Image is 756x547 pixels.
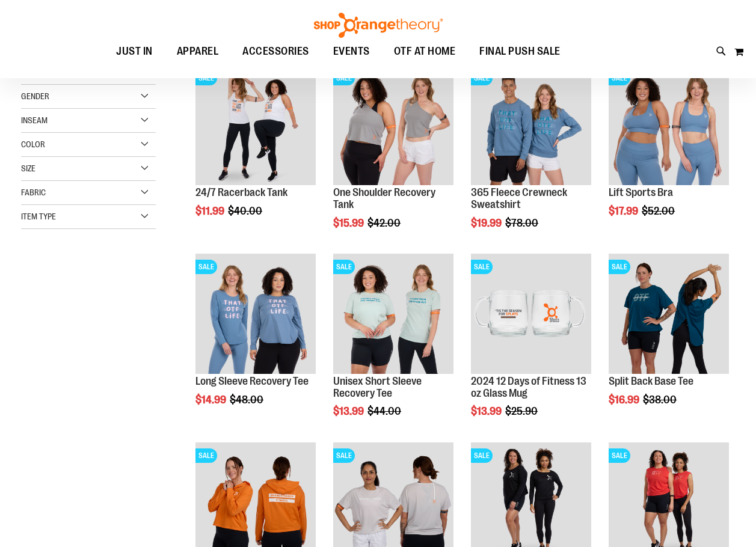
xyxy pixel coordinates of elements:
a: Main of 2024 AUGUST Unisex Short Sleeve Recovery TeeSALE [333,254,453,376]
span: SALE [471,71,493,85]
a: Main of 2024 AUGUST Long Sleeve Recovery TeeSALE [195,254,316,376]
div: product [189,248,322,436]
span: $44.00 [367,405,403,417]
span: $38.00 [643,394,678,406]
span: SALE [333,71,355,85]
span: FINAL PUSH SALE [479,38,561,65]
a: Unisex Short Sleeve Recovery Tee [333,375,422,399]
span: $13.99 [333,405,366,417]
span: JUST IN [116,38,153,65]
div: product [603,248,735,436]
a: 365 Fleece Crewneck SweatshirtSALE [471,65,591,187]
a: Main of 2024 Covention Lift Sports BraSALE [609,65,729,187]
img: Main view of One Shoulder Recovery Tank [333,65,453,185]
a: Main image of 2024 12 Days of Fitness 13 oz Glass MugSALE [471,254,591,376]
img: Shop Orangetheory [312,13,444,38]
span: EVENTS [333,38,370,65]
span: SALE [195,260,217,274]
a: One Shoulder Recovery Tank [333,186,435,210]
a: Main view of One Shoulder Recovery TankSALE [333,65,453,187]
img: Main of 2024 AUGUST Unisex Short Sleeve Recovery Tee [333,254,453,374]
span: Size [21,163,35,173]
img: Main of 2024 Covention Lift Sports Bra [609,65,729,185]
span: Inseam [21,115,48,125]
a: 365 Fleece Crewneck Sweatshirt [471,186,567,210]
a: 24/7 Racerback TankSALE [195,65,316,187]
span: $40.00 [228,205,264,217]
img: Main of 2024 AUGUST Long Sleeve Recovery Tee [195,254,316,374]
span: $25.90 [505,405,539,417]
span: SALE [333,448,355,463]
span: $42.00 [367,217,402,229]
span: OTF AT HOME [394,38,456,65]
div: product [465,59,597,259]
span: Gender [21,91,49,101]
div: product [189,59,322,248]
a: Split Back Base Tee [609,375,693,387]
a: EVENTS [321,38,382,66]
span: Fabric [21,188,46,197]
span: SALE [609,71,630,85]
span: ACCESSORIES [242,38,309,65]
span: $16.99 [609,394,641,406]
div: product [327,59,459,259]
span: Item Type [21,212,56,221]
div: product [465,248,597,448]
a: 24/7 Racerback Tank [195,186,287,198]
img: Split Back Base Tee [609,254,729,374]
img: Main image of 2024 12 Days of Fitness 13 oz Glass Mug [471,254,591,374]
span: SALE [195,448,217,463]
span: SALE [609,260,630,274]
span: SALE [471,260,493,274]
a: Lift Sports Bra [609,186,673,198]
span: SALE [471,448,493,463]
a: ACCESSORIES [230,38,321,66]
a: JUST IN [104,38,165,66]
span: $78.00 [505,217,540,229]
span: $19.99 [471,217,503,229]
div: product [603,59,735,248]
span: $48.00 [230,394,265,406]
a: FINAL PUSH SALE [467,38,573,65]
img: 365 Fleece Crewneck Sweatshirt [471,65,591,185]
a: OTF AT HOME [382,38,468,66]
span: $13.99 [471,405,503,417]
span: APPAREL [177,38,219,65]
a: Split Back Base TeeSALE [609,254,729,376]
span: $52.00 [642,205,677,217]
img: 24/7 Racerback Tank [195,65,316,185]
span: SALE [609,448,630,463]
div: product [327,248,459,448]
a: 2024 12 Days of Fitness 13 oz Glass Mug [471,375,586,399]
span: $11.99 [195,205,226,217]
span: SALE [195,71,217,85]
span: $14.99 [195,394,228,406]
span: SALE [333,260,355,274]
span: Color [21,139,45,149]
a: APPAREL [165,38,231,66]
a: Long Sleeve Recovery Tee [195,375,309,387]
span: $15.99 [333,217,366,229]
span: $17.99 [609,205,640,217]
